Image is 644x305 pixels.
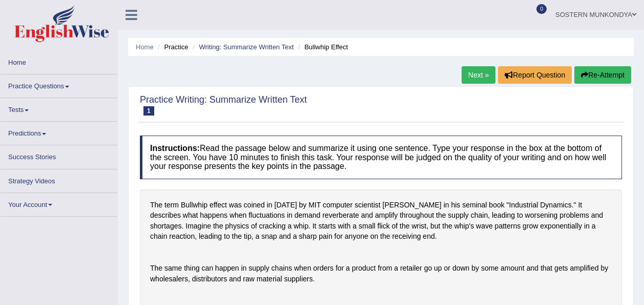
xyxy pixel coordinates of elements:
a: Predictions [1,122,117,142]
a: Home [1,51,117,71]
a: Next » [462,66,495,84]
a: Practice Questions [1,74,117,94]
b: Instructions: [150,144,200,153]
li: Bullwhip Effect [296,42,348,52]
h2: Practice Writing: Summarize Written Text [140,95,307,116]
button: Re-Attempt [574,66,631,84]
a: Home [136,43,154,51]
a: Tests [1,98,117,118]
a: Success Stories [1,145,117,165]
button: Report Question [498,66,572,84]
span: 0 [536,4,547,14]
span: 1 [143,106,154,116]
a: Writing: Summarize Written Text [199,43,294,51]
a: Your Account [1,193,117,213]
a: Strategy Videos [1,169,117,189]
h4: Read the passage below and summarize it using one sentence. Type your response in the box at the ... [140,136,622,179]
li: Practice [155,42,188,52]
